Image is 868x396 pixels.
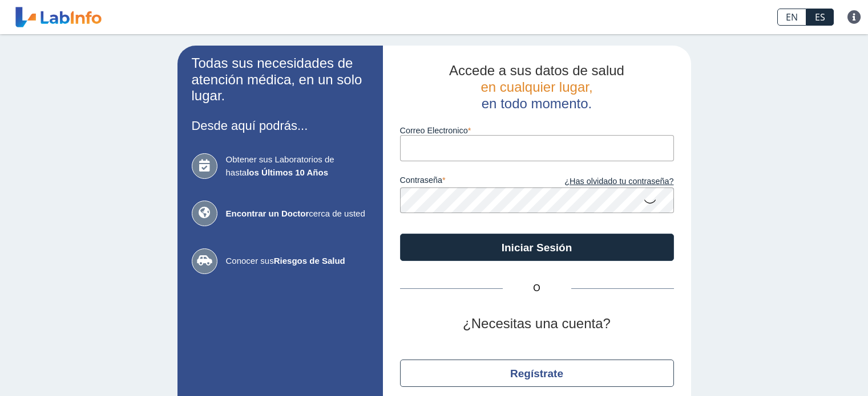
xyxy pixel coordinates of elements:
button: Regístrate [400,360,674,387]
a: EN [777,9,806,26]
span: Accede a sus datos de salud [449,63,624,78]
a: ¿Has olvidado tu contraseña? [537,175,674,188]
span: en todo momento. [482,96,592,111]
a: ES [806,9,834,26]
span: Conocer sus [226,255,369,268]
span: O [503,281,571,295]
button: Iniciar Sesión [400,234,674,261]
h3: Desde aquí podrás... [192,119,369,133]
label: contraseña [400,175,537,188]
b: Encontrar un Doctor [226,209,309,218]
span: en cualquier lugar, [481,79,592,95]
h2: ¿Necesitas una cuenta? [400,316,674,332]
span: Obtener sus Laboratorios de hasta [226,153,369,179]
b: los Últimos 10 Años [247,168,328,177]
b: Riesgos de Salud [274,256,345,266]
label: Correo Electronico [400,126,674,135]
span: cerca de usted [226,207,369,221]
h2: Todas sus necesidades de atención médica, en un solo lugar. [192,55,369,104]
